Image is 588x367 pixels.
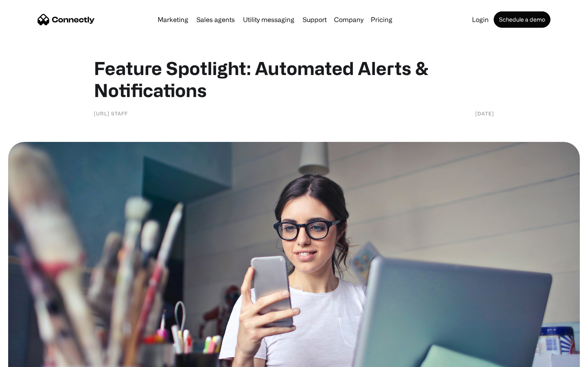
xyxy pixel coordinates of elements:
a: Support [299,16,330,23]
div: Company [334,14,363,25]
div: [URL] staff [94,109,128,117]
a: Login [469,16,492,23]
ul: Language list [16,353,49,364]
a: Schedule a demo [494,11,550,28]
a: Utility messaging [240,16,298,23]
a: Sales agents [193,16,238,23]
div: [DATE] [475,109,494,117]
a: Pricing [367,16,396,23]
a: Marketing [154,16,192,23]
aside: Language selected: English [8,353,49,364]
h1: Feature Spotlight: Automated Alerts & Notifications [94,57,494,101]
